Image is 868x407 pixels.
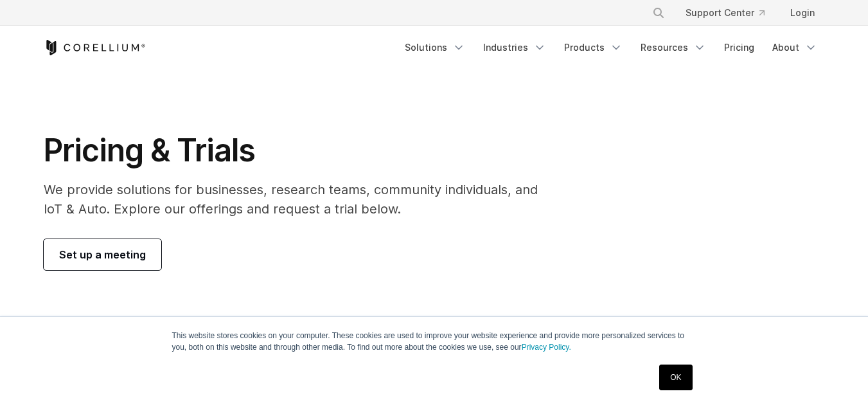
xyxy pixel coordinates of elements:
[44,180,556,219] p: We provide solutions for businesses, research teams, community individuals, and IoT & Auto. Explo...
[716,36,762,59] a: Pricing
[765,36,825,59] a: About
[633,36,714,59] a: Resources
[397,36,825,59] div: Navigation Menu
[172,330,696,353] p: This website stores cookies on your computer. These cookies are used to improve your website expe...
[556,36,630,59] a: Products
[780,1,825,24] a: Login
[475,36,554,59] a: Industries
[675,1,775,24] a: Support Center
[637,1,825,24] div: Navigation Menu
[44,131,556,170] h1: Pricing & Trials
[44,239,161,270] a: Set up a meeting
[647,1,670,24] button: Search
[44,40,146,55] a: Corellium Home
[397,36,473,59] a: Solutions
[59,247,146,262] span: Set up a meeting
[522,343,571,352] a: Privacy Policy.
[659,365,692,390] a: OK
